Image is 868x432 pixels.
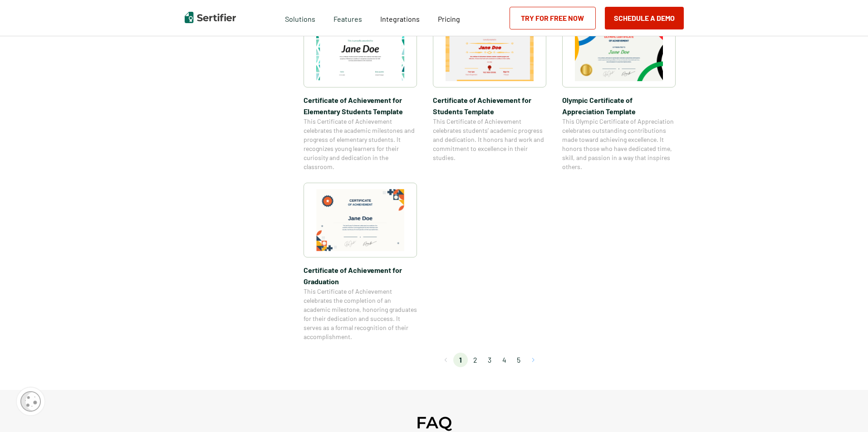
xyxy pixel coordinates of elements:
[185,12,236,23] img: Sertifier | Digital Credentialing Platform
[575,19,663,81] img: Olympic Certificate of Appreciation​ Template
[316,19,404,81] img: Certificate of Achievement for Elementary Students Template
[482,353,497,367] li: page 3
[453,353,468,367] li: page 1
[562,117,676,171] span: This Olympic Certificate of Appreciation celebrates outstanding contributions made toward achievi...
[823,388,868,432] iframe: Chat Widget
[562,13,676,171] a: Olympic Certificate of Appreciation​ TemplateOlympic Certificate of Appreciation​ TemplateThis Ol...
[380,12,420,24] a: Integrations
[380,15,420,23] span: Integrations
[510,7,596,29] a: Try for Free Now
[316,189,404,251] img: Certificate of Achievement for Graduation
[304,264,417,287] span: Certificate of Achievement for Graduation
[304,13,417,171] a: Certificate of Achievement for Elementary Students TemplateCertificate of Achievement for Element...
[446,19,534,81] img: Certificate of Achievement for Students Template
[433,13,546,171] a: Certificate of Achievement for Students TemplateCertificate of Achievement for Students TemplateT...
[433,94,546,117] span: Certificate of Achievement for Students Template
[438,15,460,23] span: Pricing
[605,7,684,29] button: Schedule a Demo
[468,353,482,367] li: page 2
[304,287,417,341] span: This Certificate of Achievement celebrates the completion of an academic milestone, honoring grad...
[304,94,417,117] span: Certificate of Achievement for Elementary Students Template
[562,94,676,117] span: Olympic Certificate of Appreciation​ Template
[20,391,41,412] img: Cookie Popup Icon
[438,12,460,24] a: Pricing
[333,12,362,24] span: Features
[526,353,540,367] button: Go to next page
[511,353,526,367] li: page 5
[304,183,417,341] a: Certificate of Achievement for GraduationCertificate of Achievement for GraduationThis Certificat...
[285,12,315,24] span: Solutions
[433,117,546,162] span: This Certificate of Achievement celebrates students’ academic progress and dedication. It honors ...
[497,353,511,367] li: page 4
[439,353,453,367] button: Go to previous page
[304,117,417,171] span: This Certificate of Achievement celebrates the academic milestones and progress of elementary stu...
